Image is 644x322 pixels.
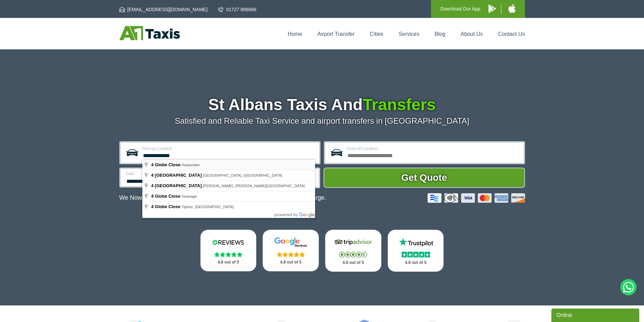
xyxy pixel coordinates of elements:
img: Google [270,237,311,247]
a: Home [288,31,302,37]
img: Trustpilot [396,237,436,247]
img: Stars [402,252,430,257]
a: Google Stars 4.8 out of 5 [263,230,319,271]
img: Tripadvisor [333,237,374,247]
a: Blog [434,31,445,37]
iframe: chat widget [551,307,641,322]
img: Reviews.io [208,237,248,247]
p: Download Our App [440,5,480,13]
span: Globe Close [155,194,181,199]
a: Reviews.io Stars 4.8 out of 5 [200,230,257,271]
span: Globe Close [155,204,181,209]
label: Date [126,172,213,176]
span: Transfers [363,96,436,114]
img: Stars [214,252,242,257]
img: Stars [339,252,367,257]
span: [GEOGRAPHIC_DATA] [155,183,202,188]
img: Credit And Debit Cards [428,193,525,203]
span: 4 [151,162,153,167]
img: A1 Taxis iPhone App [508,4,516,13]
span: Harpenden [182,163,200,167]
span: Tiptree, [GEOGRAPHIC_DATA] [182,205,234,209]
span: [PERSON_NAME], [PERSON_NAME][GEOGRAPHIC_DATA] [203,184,305,188]
span: 4 [151,194,153,199]
h1: St Albans Taxis And [119,97,525,113]
button: Get Quote [324,168,525,188]
a: Tripadvisor Stars 4.8 out of 5 [325,230,381,272]
span: 4 [151,204,153,209]
p: 4.8 out of 5 [395,258,436,267]
label: Drop-off Location [347,147,520,151]
img: A1 Taxis Android App [488,4,496,13]
a: Trustpilot Stars 4.8 out of 5 [388,230,444,272]
a: Contact Us [498,31,525,37]
span: [GEOGRAPHIC_DATA] [155,173,202,178]
span: 4 [151,173,153,178]
span: 4 [151,183,153,188]
img: A1 Taxis St Albans LTD [119,26,180,40]
p: We Now Accept Card & Contactless Payment In [119,194,326,201]
a: About Us [461,31,483,37]
a: Services [399,31,419,37]
a: [EMAIL_ADDRESS][DOMAIN_NAME] [119,6,208,13]
p: 4.8 out of 5 [208,258,249,267]
img: Stars [277,252,305,257]
a: 01727 866666 [218,6,257,13]
label: Pick-up Location [142,147,315,151]
span: [GEOGRAPHIC_DATA], [GEOGRAPHIC_DATA] [203,173,282,177]
p: 4.8 out of 5 [333,258,374,267]
p: Satisfied and Reliable Taxi Service and airport transfers in [GEOGRAPHIC_DATA] [119,116,525,126]
a: Cities [370,31,383,37]
span: Globe Close [155,162,181,167]
p: 4.8 out of 5 [270,258,311,267]
span: Swanage [182,194,197,198]
a: Airport Transfer [317,31,355,37]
